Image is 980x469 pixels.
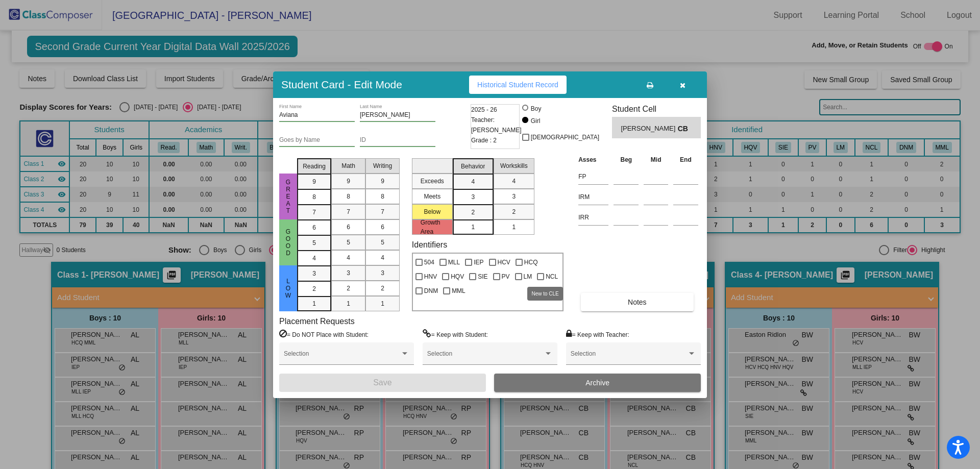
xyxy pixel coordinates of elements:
span: Workskills [500,161,528,170]
input: goes by name [279,137,355,144]
h3: Student Cell [612,104,701,114]
label: = Do NOT Place with Student: [279,329,369,339]
span: NCL [546,270,558,283]
label: = Keep with Student: [423,329,488,339]
span: 1 [347,299,350,308]
div: Boy [530,104,542,113]
span: 9 [347,177,350,186]
label: Identifiers [412,240,447,250]
span: 9 [381,177,384,186]
span: Save [373,378,391,387]
button: Save [279,374,486,392]
span: 3 [381,268,384,278]
span: Teacher: [PERSON_NAME] [471,115,522,135]
th: Asses [576,154,611,165]
span: 4 [312,254,316,263]
div: Girl [530,116,541,126]
span: 4 [471,177,475,186]
button: Notes [581,293,693,311]
span: Behavior [461,162,485,171]
h3: Student Card - Edit Mode [281,78,402,91]
span: 6 [381,223,384,232]
span: 3 [312,269,316,278]
input: assessment [578,210,608,225]
button: Archive [494,374,701,392]
th: Mid [641,154,671,165]
span: 1 [312,299,316,308]
span: 4 [347,253,350,262]
span: 5 [312,238,316,248]
span: 4 [381,253,384,262]
span: 6 [347,223,350,232]
span: 2 [347,284,350,293]
span: HNV [424,270,437,283]
span: [DEMOGRAPHIC_DATA] [531,131,599,143]
span: DNM [424,285,438,297]
span: 7 [312,208,316,217]
span: Good [284,228,293,257]
span: PV [502,270,510,283]
span: IEP [474,256,483,268]
span: great [284,179,293,214]
span: LOW [284,278,293,299]
span: 3 [347,268,350,278]
span: 9 [312,177,316,186]
span: Math [341,161,355,170]
span: HCQ [524,256,538,268]
span: Writing [373,161,392,170]
input: assessment [578,189,608,205]
span: 8 [381,192,384,201]
span: 6 [312,223,316,232]
span: Historical Student Record [477,81,558,89]
span: 2 [512,207,516,216]
span: Reading [303,162,326,171]
span: MLL [448,256,460,268]
span: 7 [347,207,350,216]
span: 1 [381,299,384,308]
span: CB [678,124,692,134]
span: 4 [512,177,516,186]
th: End [671,154,701,165]
label: = Keep with Teacher: [566,329,629,339]
button: Historical Student Record [469,76,567,94]
label: Placement Requests [279,316,355,326]
span: 504 [424,256,434,268]
span: 2 [312,284,316,293]
span: [PERSON_NAME] [621,124,677,134]
span: SIE [478,270,487,283]
span: 3 [512,192,516,201]
span: Notes [628,298,647,306]
span: 2 [381,284,384,293]
span: 1 [471,223,475,232]
span: HQV [451,270,464,283]
input: assessment [578,169,608,184]
span: LM [524,270,532,283]
span: 2025 - 26 [471,105,497,115]
span: Archive [585,379,609,387]
span: 3 [471,192,475,202]
span: 5 [347,238,350,247]
span: 2 [471,208,475,217]
span: 8 [347,192,350,201]
span: HCV [498,256,510,268]
span: 5 [381,238,384,247]
span: MML [452,285,465,297]
span: 7 [381,207,384,216]
span: Grade : 2 [471,135,497,145]
span: 8 [312,192,316,202]
th: Beg [611,154,641,165]
span: 1 [512,223,516,232]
